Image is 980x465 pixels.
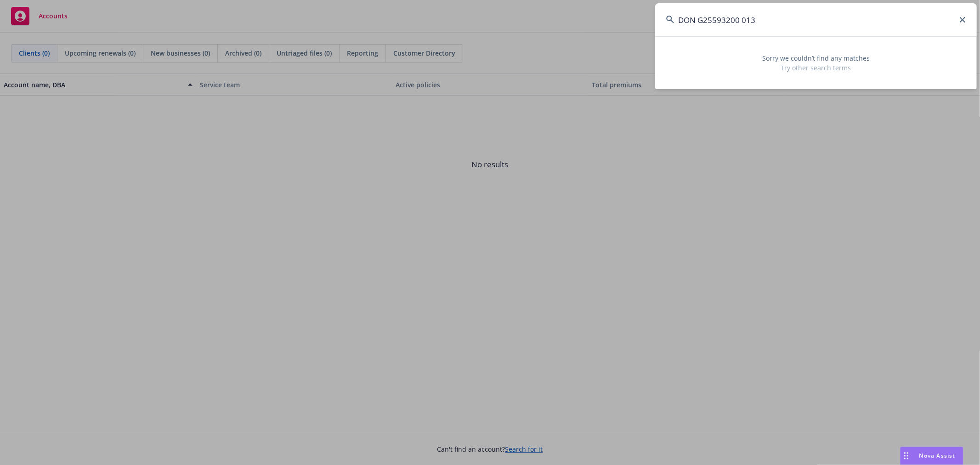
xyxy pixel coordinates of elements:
span: Try other search terms [666,63,966,73]
span: Nova Assist [919,452,956,459]
span: Sorry we couldn’t find any matches [666,53,966,63]
button: Nova Assist [900,447,963,465]
div: Drag to move [901,447,912,465]
input: Search... [655,3,977,36]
